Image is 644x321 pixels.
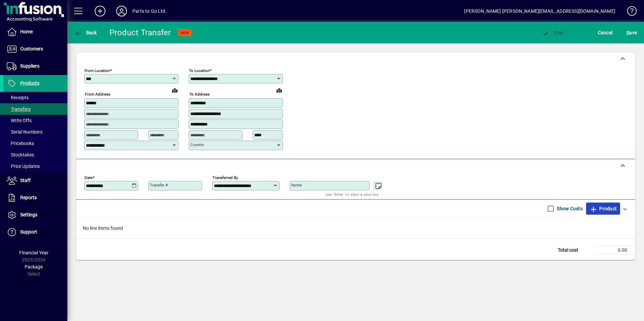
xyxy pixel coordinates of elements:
[626,30,629,35] span: S
[3,149,67,160] a: Stocktakes
[595,246,635,254] td: 0.00
[3,138,67,149] a: Pricebooks
[291,183,302,187] mat-label: Notes
[111,5,132,17] button: Profile
[181,31,189,35] span: NEW
[85,175,93,180] mat-label: Date
[132,6,167,16] div: Parts to Go Ltd.
[3,160,67,172] a: Price Updates
[150,183,168,187] mat-label: Transfer #
[109,27,171,38] div: Product Transfer
[598,27,613,38] span: Cancel
[7,152,34,157] span: Stocktakes
[20,63,39,69] span: Suppliers
[7,129,42,135] span: Serial Numbers
[76,218,635,239] div: No line items found
[85,68,110,73] mat-label: From location
[213,175,238,180] mat-label: Transferred by
[7,141,34,146] span: Pricebooks
[3,58,67,75] a: Suppliers
[326,190,379,198] mat-hint: Use 'Enter' to start a new line
[20,80,39,86] span: Products
[3,41,67,58] a: Customers
[3,103,67,115] a: Transfers
[3,24,67,40] a: Home
[20,29,33,34] span: Home
[3,207,67,223] a: Settings
[554,246,595,254] td: Total cost
[20,229,37,235] span: Support
[20,46,43,51] span: Customers
[190,142,204,147] mat-label: Country
[555,205,583,212] label: Show Costs
[7,106,31,112] span: Transfers
[589,203,617,214] span: Product
[542,30,563,35] span: ost
[20,212,37,217] span: Settings
[540,27,565,39] button: Post
[3,115,67,126] a: Write Offs
[625,27,639,39] button: Save
[74,30,97,35] span: Back
[464,6,615,16] div: [PERSON_NAME] [PERSON_NAME][EMAIL_ADDRESS][DOMAIN_NAME]
[3,172,67,189] a: Staff
[274,85,285,96] a: View on map
[169,85,180,96] a: View on map
[7,118,32,123] span: Write Offs
[3,92,67,103] a: Receipts
[25,264,43,270] span: Package
[3,224,67,241] a: Support
[189,68,210,73] mat-label: To location
[553,30,556,35] span: P
[3,189,67,206] a: Reports
[20,195,37,200] span: Reports
[19,250,49,255] span: Financial Year
[7,164,40,169] span: Price Updates
[20,178,31,183] span: Staff
[73,27,99,39] button: Back
[586,203,620,215] button: Product
[626,27,637,38] span: ave
[622,1,636,23] a: Knowledge Base
[3,126,67,138] a: Serial Numbers
[89,5,111,17] button: Add
[67,27,104,39] app-page-header-button: Back
[7,95,29,100] span: Receipts
[596,27,614,39] button: Cancel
